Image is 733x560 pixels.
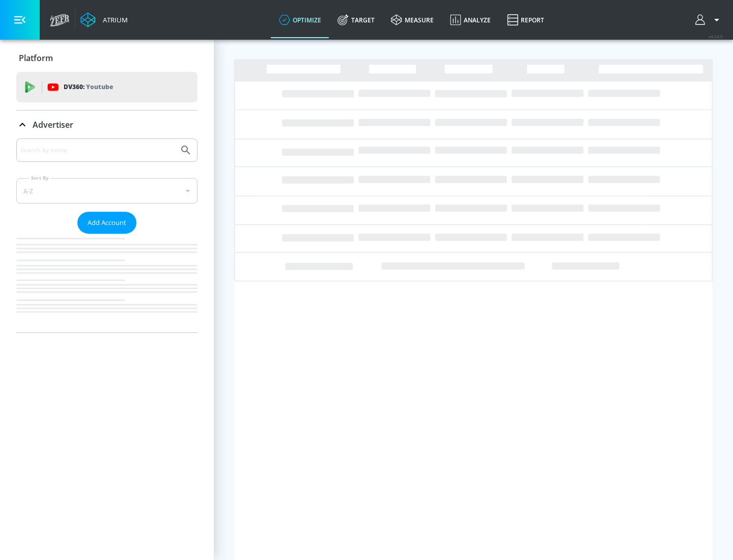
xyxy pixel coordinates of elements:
a: measure [383,2,442,38]
span: v 4.24.0 [709,34,723,39]
p: Youtube [86,81,113,92]
div: Atrium [99,15,128,24]
span: Add Account [88,217,126,229]
a: Report [499,2,552,38]
a: Atrium [80,12,128,27]
p: Platform [19,52,53,64]
div: DV360: Youtube [16,72,198,102]
button: Add Account [77,212,136,234]
div: Platform [16,44,198,72]
div: Advertiser [16,138,198,332]
a: Target [329,2,383,38]
p: Advertiser [33,119,73,130]
input: Search by name [20,144,175,157]
a: optimize [271,2,329,38]
a: Analyze [442,2,499,38]
p: DV360: [64,81,113,93]
div: Advertiser [16,110,198,139]
div: A-Z [16,178,198,204]
nav: list of Advertiser [16,234,198,332]
label: Sort By [29,175,51,181]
